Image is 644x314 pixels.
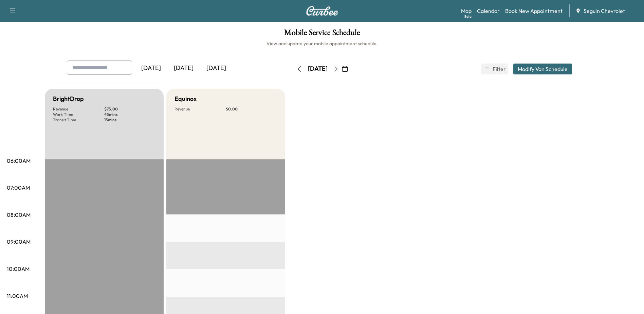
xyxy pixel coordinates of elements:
[104,112,155,117] p: 45 mins
[53,117,104,123] p: Transit Time
[513,64,572,74] button: Modify Van Schedule
[505,7,563,15] a: Book New Appointment
[306,6,338,16] img: Curbee Logo
[7,157,31,165] p: 06:00AM
[461,7,472,15] a: MapBeta
[7,40,637,47] h6: View and update your mobile appointment schedule.
[308,65,328,73] div: [DATE]
[7,184,30,192] p: 07:00AM
[493,65,505,73] span: Filter
[7,29,637,40] h1: Mobile Service Schedule
[477,7,500,15] a: Calendar
[7,265,30,273] p: 10:00AM
[7,238,31,246] p: 09:00AM
[464,14,472,19] div: Beta
[7,211,31,219] p: 08:00AM
[481,64,508,74] button: Filter
[104,117,155,123] p: 15 mins
[174,94,197,104] h5: Equinox
[200,60,233,76] div: [DATE]
[7,292,28,300] p: 11:00AM
[226,106,277,112] p: $ 0.00
[53,94,84,104] h5: BrightDrop
[174,106,226,112] p: Revenue
[135,60,167,76] div: [DATE]
[104,106,155,112] p: $ 75.00
[584,7,625,15] span: Seguin Chevrolet
[167,60,200,76] div: [DATE]
[53,106,104,112] p: Revenue
[53,112,104,117] p: Work Time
